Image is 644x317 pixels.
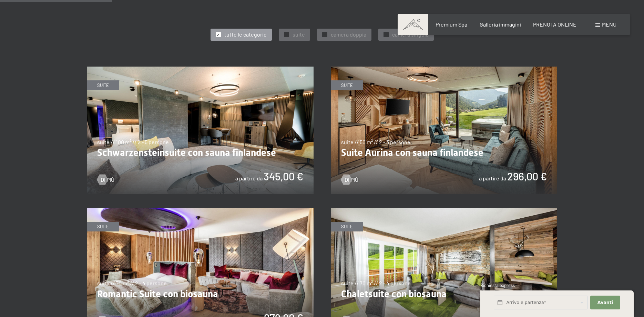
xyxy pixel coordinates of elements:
[331,67,558,194] img: Suite Aurina con sauna finlandese
[385,32,387,37] span: ✓
[101,176,114,184] span: Di più
[331,208,558,212] a: Chaletsuite con biosauna
[293,31,305,38] span: suite
[323,32,326,37] span: ✓
[224,31,267,38] span: tutte le categorie
[480,283,515,288] span: Richiesta express
[87,208,314,212] a: Romantic Suite con biosauna
[345,176,358,184] span: Di più
[602,21,616,28] span: Menu
[480,21,521,28] a: Galleria immagini
[341,176,358,184] a: Di più
[597,299,613,306] span: Avanti
[392,31,429,38] span: camera singola
[87,67,314,194] img: Schwarzensteinsuite con sauna finlandese
[217,32,219,37] span: ✓
[590,296,620,310] button: Avanti
[436,21,467,28] a: Premium Spa
[331,67,558,71] a: Suite Aurina con sauna finlandese
[533,21,576,28] a: PRENOTA ONLINE
[87,67,314,71] a: Schwarzensteinsuite con sauna finlandese
[97,176,114,184] a: Di più
[331,31,366,38] span: camera doppia
[285,32,288,37] span: ✓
